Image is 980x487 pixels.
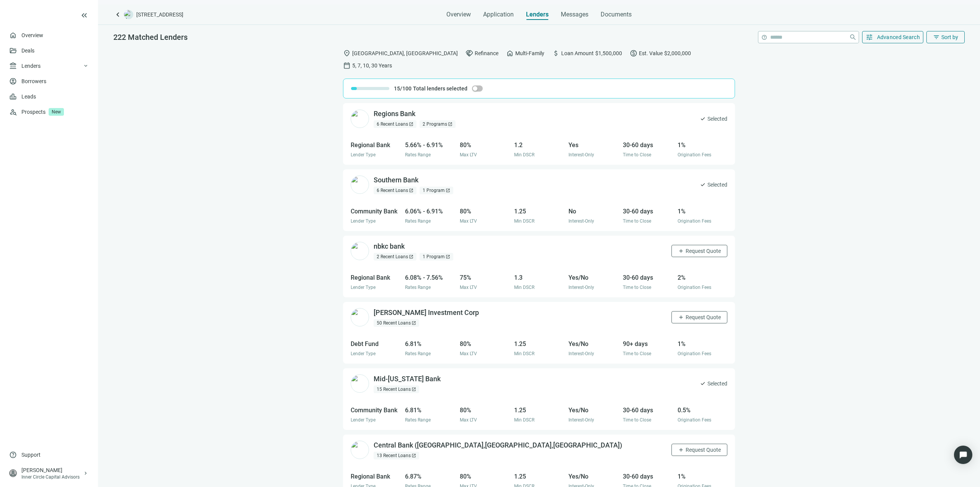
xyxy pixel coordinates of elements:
div: 1 Program [420,253,453,261]
div: Debt Fund [351,339,400,349]
span: add [678,248,684,254]
span: Max LTV [460,285,477,290]
span: Total lenders selected [413,85,467,92]
span: Origination Fees [678,152,711,157]
button: tuneAdvanced Search [862,31,924,43]
div: 6.06% - 6.91% [405,207,455,216]
span: Origination Fees [678,285,711,290]
div: Yes [568,140,618,150]
div: Loan Amount [552,49,622,57]
span: Time to Close [623,417,651,423]
span: Support [21,451,41,459]
span: Request Quote [686,447,721,453]
div: 80% [460,405,510,415]
span: open_in_new [409,122,413,126]
span: open_in_new [446,254,450,259]
span: add [678,447,684,453]
div: 6.08% - 7.56% [405,273,455,282]
div: 75% [460,273,510,282]
span: Rates Range [405,351,431,356]
div: Community Bank [351,405,400,415]
span: 222 Matched Lenders [113,33,188,42]
span: Sort by [941,34,958,40]
div: 6.87% [405,472,455,481]
span: open_in_new [412,321,416,325]
span: check [700,182,706,188]
img: 8bf8a015-7f72-4d02-8873-924f2ceaa22d [351,175,369,194]
span: Application [483,11,514,18]
a: ProspectsNew [21,104,89,120]
span: Interest-Only [568,417,594,423]
button: filter_listSort by [926,31,965,43]
button: keyboard_double_arrow_left [80,11,89,20]
span: home [506,49,514,57]
span: Time to Close [623,152,651,157]
span: account_balance [9,62,17,70]
div: Open Intercom Messenger [954,446,972,464]
span: Interest-Only [568,152,594,157]
div: No [568,207,618,216]
img: 74b5f3a1-529e-41c8-b8fa-2d84dd977de2 [351,308,369,326]
div: 1% [678,140,727,150]
span: paid [630,49,637,57]
div: 1.3 [514,273,564,282]
span: Interest-Only [568,285,594,290]
div: Regions Bank [374,109,415,119]
div: [PERSON_NAME] Investment Corp [374,308,479,318]
span: Rates Range [405,218,431,224]
span: calendar_today [343,62,351,69]
div: 1 Program [420,187,453,194]
div: 80% [460,207,510,216]
span: check [700,380,706,387]
div: 6.81% [405,405,455,415]
span: Max LTV [460,351,477,356]
span: Rates Range [405,152,431,157]
div: Mid-[US_STATE] Bank [374,374,441,384]
span: help [761,34,767,40]
span: open_in_new [412,387,416,392]
div: Yes/No [568,472,618,481]
span: Refinance [475,49,498,57]
span: Rates Range [405,417,431,423]
a: Deals [21,48,34,54]
span: Messages [561,11,588,18]
span: Min DSCR [514,152,534,157]
div: 1.25 [514,405,564,415]
div: Central Bank ([GEOGRAPHIC_DATA],[GEOGRAPHIC_DATA],[GEOGRAPHIC_DATA]) [374,441,622,450]
div: 13 Recent Loans [374,452,419,459]
div: 30-60 days [623,472,673,481]
span: Rates Range [405,285,431,290]
a: keyboard_arrow_left [113,10,122,19]
div: Est. Value [630,49,691,57]
div: 30-60 days [623,405,673,415]
div: 5.66% - 6.91% [405,140,455,150]
span: Origination Fees [678,417,711,423]
button: addRequest Quote [671,245,727,257]
span: Lender Type [351,351,376,356]
span: Multi-Family [515,49,544,57]
span: person [9,469,17,477]
div: Prospects [21,104,89,120]
span: [STREET_ADDRESS] [136,11,183,18]
span: keyboard_arrow_down [83,63,89,69]
span: Selected [707,115,727,123]
div: 0.5% [678,405,727,415]
div: 80% [460,339,510,349]
span: attach_money [552,49,560,57]
span: Request Quote [686,314,721,320]
span: [GEOGRAPHIC_DATA], [GEOGRAPHIC_DATA] [352,49,458,57]
span: Origination Fees [678,351,711,356]
a: Overview [21,32,43,38]
div: Inner Circle Capital Advisors [21,474,83,480]
div: 2 Recent Loans [374,253,416,261]
span: Lender Type [351,152,376,157]
div: 6 Recent Loans [374,187,416,194]
span: $2,000,000 [664,49,691,57]
div: 2 Programs [420,120,456,128]
button: addRequest Quote [671,444,727,456]
span: open_in_new [448,122,452,126]
span: Advanced Search [877,34,920,40]
span: Min DSCR [514,351,534,356]
span: Selected [707,379,727,388]
span: open_in_new [409,254,413,259]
